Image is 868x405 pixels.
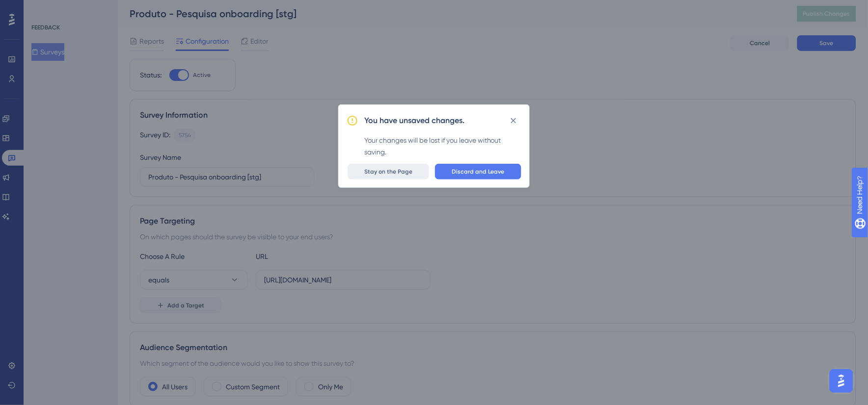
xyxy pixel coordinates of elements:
span: Stay on the Page [364,168,412,176]
span: Need Help? [23,2,61,14]
h2: You have unsaved changes. [364,115,464,127]
div: Your changes will be lost if you leave without saving. [364,134,521,158]
iframe: UserGuiding AI Assistant Launcher [827,366,856,396]
span: Discard and Leave [452,168,505,176]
